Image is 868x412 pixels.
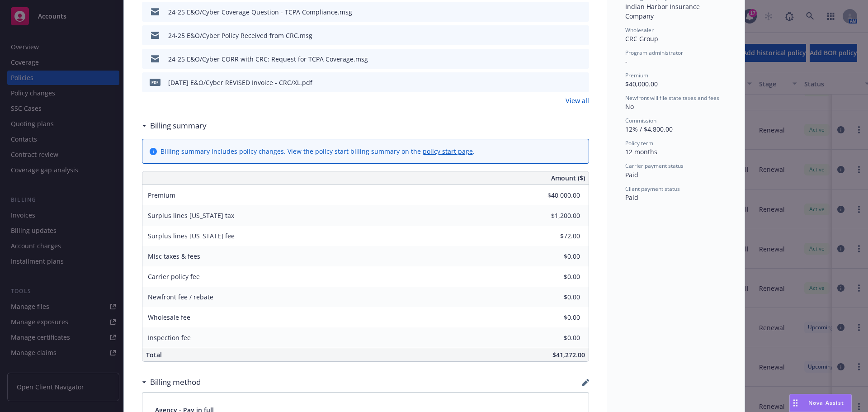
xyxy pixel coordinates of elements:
[148,252,200,260] span: Misc taxes & fees
[577,54,585,64] button: preview file
[168,31,312,40] div: 24-25 E&O/Cyber Policy Received from CRC.msg
[146,350,162,359] span: Total
[527,189,585,202] input: 0.00
[625,125,673,133] span: 12% / $4,800.00
[142,120,207,132] div: Billing summary
[625,80,658,88] span: $40,000.00
[148,211,234,220] span: Surplus lines [US_STATE] tax
[527,311,585,324] input: 0.00
[148,191,175,199] span: Premium
[563,7,570,17] button: download file
[625,170,638,179] span: Paid
[625,94,719,102] span: Newfront will file state taxes and fees
[527,331,585,345] input: 0.00
[148,333,191,342] span: Inspection fee
[563,31,570,40] button: download file
[577,7,585,17] button: preview file
[625,193,638,202] span: Paid
[625,57,627,66] span: -
[148,313,190,322] span: Wholesale fee
[148,293,213,301] span: Newfront fee / rebate
[789,394,852,412] button: Nova Assist
[808,399,844,407] span: Nova Assist
[552,350,585,359] span: $41,272.00
[566,96,589,105] a: View all
[150,120,207,132] h3: Billing summary
[577,31,585,40] button: preview file
[625,34,658,43] span: CRC Group
[168,7,352,17] div: 24-25 E&O/Cyber Coverage Question - TCPA Compliance.msg
[148,232,235,240] span: Surplus lines [US_STATE] fee
[551,173,585,183] span: Amount ($)
[150,376,201,388] h3: Billing method
[148,272,200,281] span: Carrier policy fee
[423,147,473,156] a: policy start page
[625,185,680,193] span: Client payment status
[577,78,585,87] button: preview file
[625,102,634,111] span: No
[168,54,368,64] div: 24-25 E&O/Cyber CORR with CRC: Request for TCPA Coverage.msg
[527,209,585,223] input: 0.00
[563,54,570,64] button: download file
[563,78,570,87] button: download file
[150,79,160,85] span: pdf
[790,394,801,412] div: Drag to move
[160,147,475,156] div: Billing summary includes policy changes. View the policy start billing summary on the .
[527,290,585,304] input: 0.00
[625,139,653,147] span: Policy term
[625,162,684,170] span: Carrier payment status
[142,376,201,388] div: Billing method
[625,147,657,156] span: 12 months
[527,250,585,263] input: 0.00
[625,71,648,79] span: Premium
[625,49,683,57] span: Program administrator
[625,117,656,124] span: Commission
[625,26,654,34] span: Wholesaler
[527,270,585,284] input: 0.00
[527,229,585,243] input: 0.00
[625,2,702,20] span: Indian Harbor Insurance Company
[168,78,312,87] div: [DATE] E&O/Cyber REVISED Invoice - CRC/XL.pdf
